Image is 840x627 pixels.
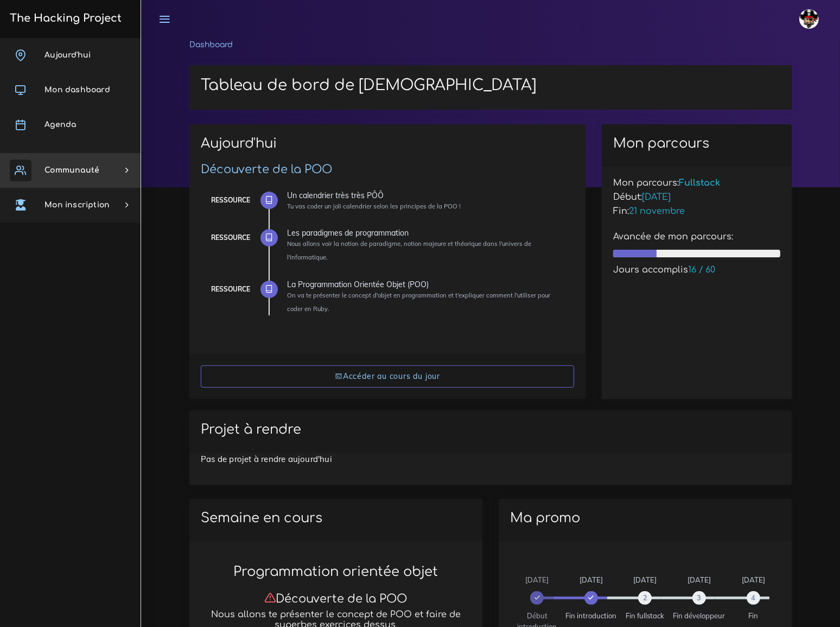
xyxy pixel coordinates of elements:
[692,591,706,605] span: 3
[44,51,91,59] span: Aujourd'hui
[201,136,574,159] h2: Aujourd'hui
[633,575,657,584] span: [DATE]
[287,202,461,210] small: Tu vas coder un joli calendrier selon les principes de la POO !
[629,206,685,216] span: 21 novembre
[525,575,549,584] span: [DATE]
[742,575,765,584] span: [DATE]
[748,611,758,620] span: Fin
[799,9,819,29] img: avatar
[565,611,616,620] span: Fin introduction
[613,232,780,242] h5: Avancée de mon parcours:
[201,592,471,606] h3: Découverte de la POO
[211,232,250,244] div: Ressource
[287,240,531,261] small: Nous allons voir la notion de paradigme, notion majeure et théorique dans l'univers de l'informat...
[613,136,780,151] h2: Mon parcours
[201,453,780,466] p: Pas de projet à rendre aujourd'hui
[613,192,780,202] h5: Début:
[7,12,122,24] h3: The Hacking Project
[44,121,76,129] span: Agenda
[638,591,652,605] span: 2
[44,201,110,209] span: Mon inscription
[584,591,598,605] span: 1
[201,564,471,580] h2: Programmation orientée objet
[201,163,332,176] a: Découverte de la POO
[287,281,566,288] div: La Programmation Orientée Objet (POO)
[287,292,550,313] small: On va te présenter le concept d'objet en programmation et t'expliquer comment l'utiliser pour cod...
[44,166,99,174] span: Communauté
[211,194,250,206] div: Ressource
[613,265,780,275] h5: Jours accomplis
[530,591,544,605] span: 0
[673,611,726,620] span: Fin développeur
[580,575,603,584] span: [DATE]
[287,229,566,237] div: Les paradigmes de programmation
[688,575,711,584] span: [DATE]
[201,77,780,95] h1: Tableau de bord de [DEMOGRAPHIC_DATA]
[201,510,471,526] h2: Semaine en cours
[679,178,720,188] span: Fullstack
[44,86,110,94] span: Mon dashboard
[613,206,780,217] h5: Fin:
[201,422,780,438] h2: Projet à rendre
[201,365,574,388] a: Accéder au cours du jour
[688,265,715,275] span: 16 / 60
[626,611,664,620] span: Fin fullstack
[211,283,250,295] div: Ressource
[510,510,780,526] h2: Ma promo
[613,178,780,188] h5: Mon parcours:
[287,192,566,199] div: Un calendrier très très PÔÔ
[747,591,760,605] span: 4
[189,41,233,49] a: Dashboard
[642,192,671,202] span: [DATE]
